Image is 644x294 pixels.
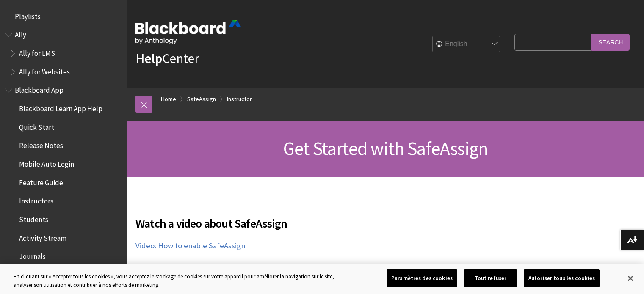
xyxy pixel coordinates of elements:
[387,269,457,287] button: Paramètres des cookies
[19,139,63,150] span: Release Notes
[135,50,199,67] a: HelpCenter
[19,176,63,187] span: Feature Guide
[187,94,216,104] a: SafeAssign
[19,120,54,132] span: Quick Start
[524,269,600,287] button: Autoriser tous les cookies
[15,28,26,39] span: Ally
[161,94,176,104] a: Home
[19,157,74,168] span: Mobile Auto Login
[5,28,122,79] nav: Book outline for Anthology Ally Help
[135,50,162,67] strong: Help
[5,9,122,24] nav: Book outline for Playlists
[19,65,70,76] span: Ally for Websites
[621,269,640,288] button: Fermer
[591,34,630,50] input: Search
[135,214,510,232] span: Watch a video about SafeAssign
[19,194,53,206] span: Instructors
[227,94,252,104] a: Instructor
[15,9,41,21] span: Playlists
[14,272,354,289] div: En cliquant sur « Accepter tous les cookies », vous acceptez le stockage de cookies sur votre app...
[135,241,245,251] a: Video: How to enable SafeAssign
[15,83,64,95] span: Blackboard App
[433,36,500,53] select: Site Language Selector
[19,212,48,224] span: Students
[135,20,241,44] img: Blackboard by Anthology
[19,231,66,242] span: Activity Stream
[19,250,46,261] span: Journals
[19,46,55,58] span: Ally for LMS
[19,102,102,113] span: Blackboard Learn App Help
[464,269,517,287] button: Tout refuser
[283,137,488,160] span: Get Started with SafeAssign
